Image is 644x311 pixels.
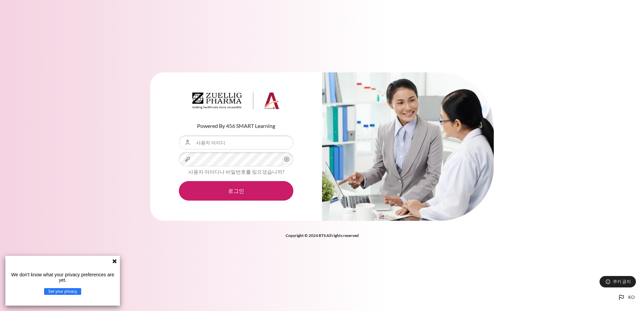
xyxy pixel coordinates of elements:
[192,93,280,112] a: Architeck
[8,272,117,283] p: We don't know what your privacy preferences are yet.
[286,233,359,238] strong: Copyright © 2024 BTS All rights reserved
[44,288,81,295] button: Set your privacy
[179,135,293,149] input: 사용자 아이디
[613,278,631,285] span: 쿠키 공지
[600,276,636,287] button: 쿠키 공지
[188,169,284,175] a: 사용자 아이디나 비밀번호를 잊으셨습니까?
[628,294,635,301] span: ko
[179,122,293,130] p: Powered By 456 SMART Learning
[615,291,637,304] button: Languages
[192,93,280,109] img: Architeck
[179,181,293,201] button: 로그인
